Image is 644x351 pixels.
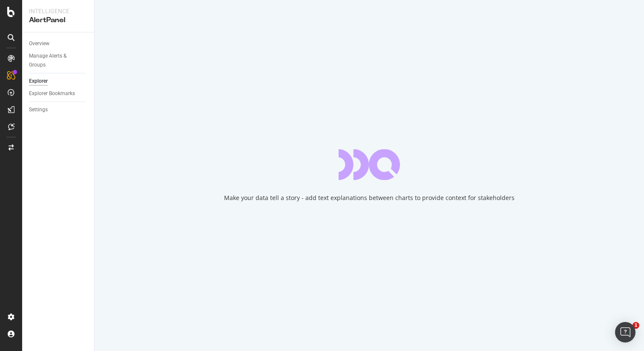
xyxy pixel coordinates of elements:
a: Explorer [29,77,88,86]
img: tab_keywords_by_traffic_grey.svg [86,49,93,56]
div: Manage Alerts & Groups [29,52,80,70]
div: Make your data tell a story - add text explanations between charts to provide context for stakeho... [224,194,515,202]
div: v 4.0.25 [24,14,42,20]
div: Domain: [DOMAIN_NAME] [22,22,94,29]
div: AlertPanel [29,15,87,25]
img: tab_domain_overview_orange.svg [25,49,32,56]
a: Settings [29,105,88,114]
div: Settings [29,105,48,114]
div: Domain Overview [34,50,76,56]
img: logo_orange.svg [14,14,20,20]
div: animation [339,149,400,180]
div: Open Intercom Messenger [615,322,635,342]
img: website_grey.svg [14,22,20,29]
a: Overview [29,39,88,48]
a: Explorer Bookmarks [29,89,88,98]
div: Overview [29,39,49,48]
a: Manage Alerts & Groups [29,52,88,70]
div: Intelligence [29,7,87,15]
div: Explorer Bookmarks [29,89,75,98]
div: Keywords by Traffic [95,50,141,56]
span: 1 [632,322,639,329]
div: Explorer [29,77,48,86]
